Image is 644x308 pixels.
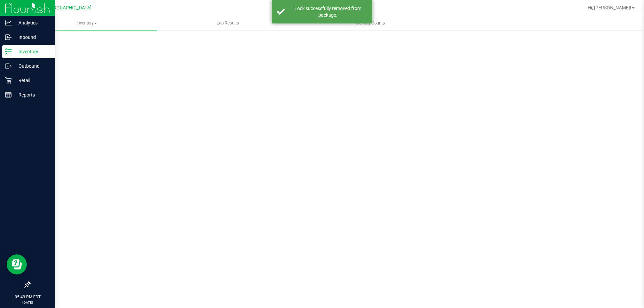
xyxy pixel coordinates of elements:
[12,33,52,41] p: Inbound
[12,19,52,27] p: Analytics
[7,254,27,274] iframe: Resource center
[5,91,12,98] inline-svg: Reports
[12,91,52,99] p: Reports
[12,76,52,84] p: Retail
[5,48,12,55] inline-svg: Inventory
[46,5,92,11] span: [GEOGRAPHIC_DATA]
[288,5,367,18] div: Lock successfully removed from package.
[5,63,12,69] inline-svg: Outbound
[157,16,299,30] a: Lab Results
[5,77,12,84] inline-svg: Retail
[16,20,157,26] span: Inventory
[3,300,52,305] p: [DATE]
[5,34,12,41] inline-svg: Inbound
[16,16,157,30] a: Inventory
[12,62,52,70] p: Outbound
[5,19,12,26] inline-svg: Analytics
[208,20,248,26] span: Lab Results
[588,5,631,10] span: Hi, [PERSON_NAME]!
[3,294,52,300] p: 05:49 PM EDT
[12,48,52,56] p: Inventory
